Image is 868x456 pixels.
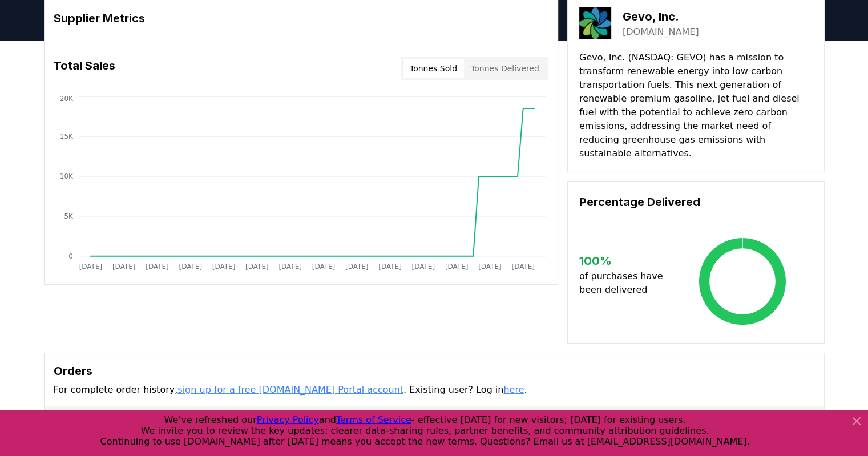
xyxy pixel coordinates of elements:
[371,409,447,431] button: Order Date
[54,10,548,27] h3: Supplier Metrics
[345,263,369,271] tspan: [DATE]
[579,252,672,269] h3: 100 %
[579,7,611,39] img: Gevo, Inc.-logo
[112,263,135,271] tspan: [DATE]
[59,172,73,180] tspan: 10K
[179,263,202,271] tspan: [DATE]
[245,263,269,271] tspan: [DATE]
[503,384,524,395] a: here
[579,193,813,211] h3: Percentage Delivered
[411,263,435,271] tspan: [DATE]
[312,263,335,271] tspan: [DATE]
[478,263,502,271] tspan: [DATE]
[378,263,402,271] tspan: [DATE]
[54,383,815,397] p: For complete order history, . Existing user? Log in .
[403,59,464,78] button: Tonnes Sold
[464,59,546,78] button: Tonnes Delivered
[64,212,74,220] tspan: 5K
[54,409,125,431] button: Purchaser
[59,95,73,103] tspan: 20K
[445,263,469,271] tspan: [DATE]
[54,57,115,80] h3: Total Sales
[54,362,815,380] h3: Orders
[59,132,73,140] tspan: 15K
[579,51,813,160] p: Gevo, Inc. (NASDAQ: GEVO) has a mission to transform renewable energy into low carbon transportat...
[511,263,535,271] tspan: [DATE]
[212,263,235,271] tspan: [DATE]
[146,263,169,271] tspan: [DATE]
[623,8,699,25] h3: Gevo, Inc.
[68,252,73,260] tspan: 0
[79,263,102,271] tspan: [DATE]
[278,263,302,271] tspan: [DATE]
[177,384,403,395] a: sign up for a free [DOMAIN_NAME] Portal account
[247,409,326,431] button: Tonnes Sold
[623,25,699,39] a: [DOMAIN_NAME]
[579,269,672,297] p: of purchases have been delivered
